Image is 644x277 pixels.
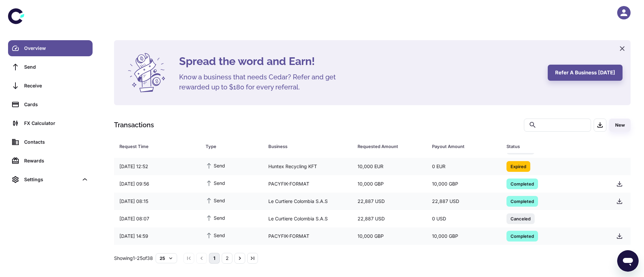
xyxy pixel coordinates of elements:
[263,178,352,190] div: PACYFIK-FORMAT
[206,162,225,169] span: Send
[179,53,540,69] h4: Spread the word and Earn!
[206,231,225,239] span: Send
[114,178,200,190] div: [DATE] 09:56
[8,96,93,113] a: Cards
[222,253,232,264] button: Go to page 2
[263,195,352,208] div: Le Curtiere Colombia S.A.S
[114,120,154,130] h1: Transactions
[24,176,78,183] div: Settings
[119,142,189,151] div: Request Time
[427,230,501,243] div: 10,000 GBP
[8,171,93,188] div: Settings
[548,65,623,81] button: Refer a business [DATE]
[24,138,89,146] div: Contacts
[8,153,93,169] a: Rewards
[114,212,200,225] div: [DATE] 08:07
[8,40,93,56] a: Overview
[24,120,89,127] div: FX Calculator
[432,142,490,151] div: Payout Amount
[263,160,352,173] div: Huntex Recycling KFT
[234,253,245,264] button: Go to next page
[8,78,93,94] a: Receive
[182,253,259,264] nav: pagination navigation
[352,230,427,243] div: 10,000 GBP
[358,142,424,151] span: Requested Amount
[206,214,225,221] span: Send
[8,59,93,75] a: Send
[506,142,603,151] span: Status
[506,163,530,169] span: Expired
[206,142,260,151] span: Type
[119,142,198,151] span: Request Time
[352,178,427,190] div: 10,000 GBP
[263,212,352,225] div: Le Curtiere Colombia S.A.S
[506,198,538,204] span: Completed
[506,142,594,151] div: Status
[506,215,535,222] span: Canceled
[24,63,89,71] div: Send
[617,250,639,272] iframe: Button to launch messaging window
[8,134,93,150] a: Contacts
[24,45,89,52] div: Overview
[156,253,177,263] button: 25
[432,142,498,151] span: Payout Amount
[114,143,200,155] div: [DATE] 18:02
[263,143,352,155] div: BARA SP. Z O.O.
[8,115,93,131] a: FX Calculator
[506,232,538,239] span: Completed
[114,230,200,243] div: [DATE] 14:59
[352,160,427,173] div: 10,000 EUR
[352,195,427,208] div: 22,887 USD
[352,143,427,155] div: 7,000 GBP
[427,178,501,190] div: 10,000 GBP
[427,212,501,225] div: 0 USD
[24,157,89,164] div: Rewards
[179,72,347,92] h5: Know a business that needs Cedar? Refer and get rewarded up to $180 for every referral.
[506,180,538,187] span: Completed
[427,195,501,208] div: 22,887 USD
[427,143,501,155] div: 0 GBP
[24,82,89,89] div: Receive
[247,253,258,264] button: Go to last page
[24,101,89,108] div: Cards
[206,142,251,151] div: Type
[114,160,200,173] div: [DATE] 12:52
[263,230,352,243] div: PACYFIK-FORMAT
[209,253,220,264] button: page 1
[427,160,501,173] div: 0 EUR
[114,195,200,208] div: [DATE] 08:15
[352,212,427,225] div: 22,887 USD
[114,255,153,262] p: Showing 1-25 of 38
[206,197,225,204] span: Send
[609,119,631,132] button: New
[206,179,225,187] span: Send
[358,142,415,151] div: Requested Amount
